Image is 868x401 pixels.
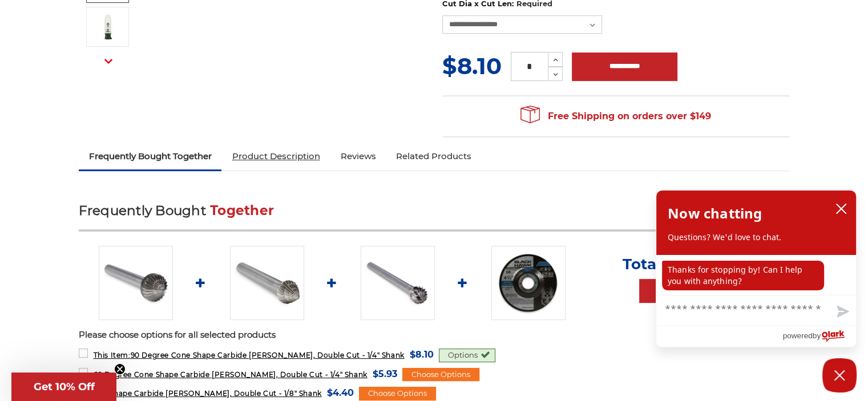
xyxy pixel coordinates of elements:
span: by [813,329,821,343]
img: 1/4" 90 degree cone double cut carbide bur [94,13,122,41]
img: SK-3 90 degree cone shape carbide burr 1/4" shank [99,246,173,320]
span: Get 10% Off [34,380,95,393]
span: Ball Shape Carbide [PERSON_NAME], Double Cut - 1/8" Shank [93,389,321,398]
span: $8.10 [442,52,502,80]
a: Add to Cart [639,279,745,303]
button: Close teaser [114,363,126,375]
a: Frequently Bought Together [79,144,222,169]
button: Close Chatbox [822,358,857,392]
div: Options [439,349,495,362]
button: close chatbox [832,200,850,217]
span: $4.40 [327,385,354,400]
p: Please choose options for all selected products [79,329,790,342]
strong: This Item: [93,351,130,359]
div: Choose Options [402,368,479,382]
a: Reviews [330,144,386,169]
span: $5.93 [373,366,397,382]
p: Questions? We'd love to chat. [668,232,845,243]
span: Free Shipping on orders over $149 [520,105,711,128]
span: $8.10 [410,347,434,362]
span: Together [210,202,274,218]
span: Frequently Bought [79,202,206,218]
p: Total Price: [623,255,761,273]
span: 90 Degree Cone Shape Carbide [PERSON_NAME], Double Cut - 1/4" Shank [93,351,404,359]
span: 60 Degree Cone Shape Carbide [PERSON_NAME], Double Cut - 1/4" Shank [93,370,367,379]
div: Choose Options [359,387,436,400]
div: chat [656,255,856,295]
button: Send message [827,299,856,325]
a: Related Products [386,144,482,169]
button: Next [95,48,122,73]
div: Get 10% OffClose teaser [11,372,116,401]
div: olark chatbox [656,190,857,347]
a: Powered by Olark [782,326,856,347]
p: Thanks for stopping by! Can I help you with anything? [662,261,824,290]
span: powered [782,329,812,343]
a: Product Description [221,144,330,169]
h2: Now chatting [668,202,762,225]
